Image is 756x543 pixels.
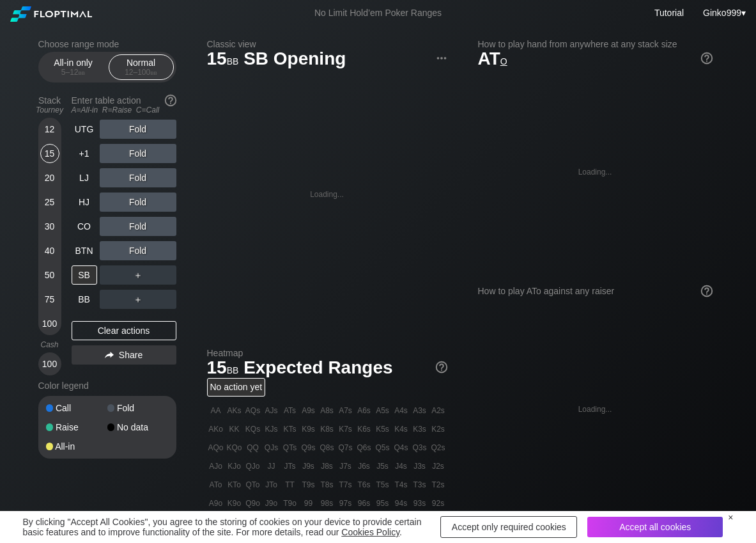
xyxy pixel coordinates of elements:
[114,68,168,77] div: 12 – 100
[207,476,225,494] div: ATo
[263,457,281,475] div: JJ
[337,402,355,420] div: A7s
[244,476,262,494] div: QTo
[244,457,262,475] div: QJo
[300,476,318,494] div: T9s
[374,494,392,512] div: 95s
[207,439,225,457] div: AQo
[281,402,299,420] div: ATs
[10,6,92,22] img: Floptimal logo
[100,265,176,285] div: ＋
[112,55,171,79] div: Normal
[263,494,281,512] div: J9o
[226,457,243,475] div: KJo
[100,241,176,260] div: Fold
[478,39,713,49] h2: How to play hand from anywhere at any stack size
[40,314,59,333] div: 100
[23,517,431,537] div: By clicking "Accept All Cookies", you agree to the storing of cookies on your device to provide c...
[263,476,281,494] div: JTo
[478,286,713,296] div: How to play ATo against any raiser
[411,457,429,475] div: J3s
[205,49,241,70] span: 15
[478,49,507,68] span: AT
[500,53,507,67] span: o
[374,420,392,438] div: K5s
[207,402,225,420] div: AA
[310,190,344,199] div: Loading...
[341,527,399,537] a: Cookies Policy
[578,168,612,177] div: Loading...
[429,457,447,475] div: J2s
[429,420,447,438] div: K2s
[40,290,59,309] div: 75
[72,106,176,114] div: A=All-in R=Raise C=Call
[72,345,176,365] div: Share
[40,144,59,163] div: 15
[79,68,86,77] span: bb
[281,494,299,512] div: T9o
[205,358,241,379] span: 15
[207,494,225,512] div: A9o
[355,420,373,438] div: K6s
[207,357,447,378] h1: Expected Ranges
[429,476,447,494] div: T2s
[429,439,447,457] div: Q2s
[107,404,169,413] div: Fold
[374,402,392,420] div: A5s
[318,439,336,457] div: Q8s
[72,217,97,236] div: CO
[226,476,243,494] div: KTo
[281,420,299,438] div: KTs
[429,402,447,420] div: A2s
[100,290,176,309] div: ＋
[72,193,97,212] div: HJ
[281,476,299,494] div: TT
[100,193,176,212] div: Fold
[337,457,355,475] div: J7s
[392,420,410,438] div: K4s
[207,457,225,475] div: AJo
[107,423,169,432] div: No data
[435,360,449,374] img: help.32db89a4.svg
[318,457,336,475] div: J8s
[429,494,447,512] div: 92s
[263,420,281,438] div: KJs
[392,457,410,475] div: J4s
[318,494,336,512] div: 98s
[374,476,392,494] div: T5s
[355,476,373,494] div: T6s
[263,439,281,457] div: QJs
[33,106,66,114] div: Tourney
[242,49,348,70] span: SB Opening
[411,439,429,457] div: Q3s
[72,241,97,260] div: BTN
[244,402,262,420] div: AQs
[47,68,100,77] div: 5 – 12
[295,8,461,21] div: No Limit Hold’em Poker Ranges
[44,55,103,79] div: All-in only
[100,217,176,236] div: Fold
[318,476,336,494] div: T8s
[300,420,318,438] div: K9s
[411,476,429,494] div: T3s
[226,402,243,420] div: AKs
[337,476,355,494] div: T7s
[207,39,447,49] h2: Classic view
[72,265,97,285] div: SB
[700,6,748,20] div: ▾
[244,439,262,457] div: QQ
[72,168,97,187] div: LJ
[654,8,684,18] a: Tutorial
[105,352,114,359] img: share.864f2f62.svg
[337,420,355,438] div: K7s
[40,354,59,374] div: 100
[46,442,107,451] div: All-in
[226,494,243,512] div: K9o
[355,457,373,475] div: J6s
[440,516,577,538] div: Accept only required cookies
[150,68,157,77] span: bb
[244,494,262,512] div: Q9o
[318,402,336,420] div: A8s
[227,53,239,67] span: bb
[374,457,392,475] div: J5s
